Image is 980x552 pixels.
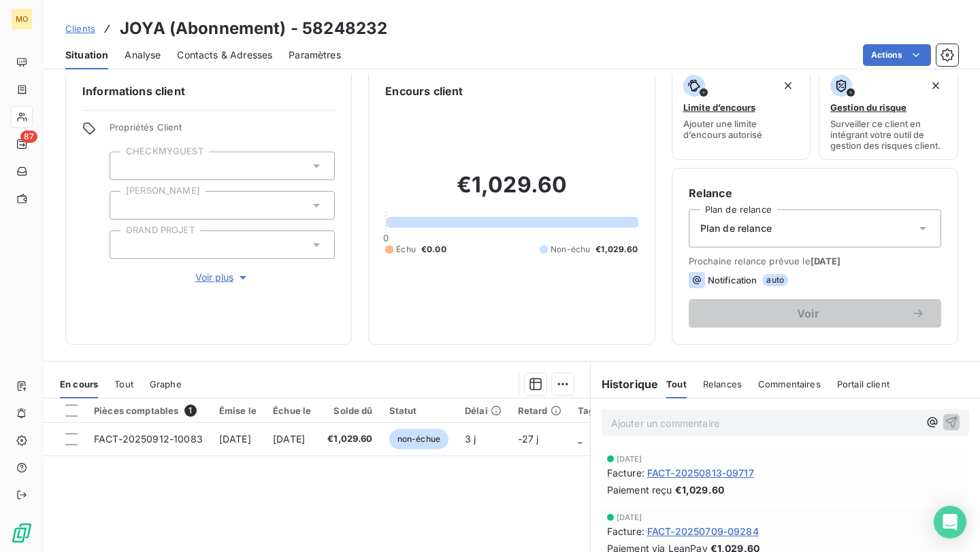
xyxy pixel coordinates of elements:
span: €0.00 [421,243,446,256]
span: Graphe [150,379,182,390]
span: FACT-20250813-09717 [647,466,754,480]
span: _ [578,433,582,445]
button: Voir [689,299,941,328]
span: Échu [396,243,416,256]
button: Actions [863,44,931,66]
h6: Encours client [385,83,463,99]
span: [DATE] [273,433,305,445]
span: [DATE] [617,513,642,521]
h6: Informations client [82,83,335,99]
button: Limite d’encoursAjouter une limite d’encours autorisé [672,66,811,160]
span: Facture : [607,524,644,538]
span: Situation [65,48,108,62]
button: Voir plus [110,270,335,285]
h3: JOYA (Abonnement) - 58248232 [120,16,387,41]
input: Ajouter une valeur [121,199,132,211]
span: [DATE] [219,433,251,445]
div: Statut [389,405,448,416]
span: 3 j [465,433,476,445]
span: FACT-20250912-10083 [94,433,203,445]
span: [DATE] [617,455,642,463]
span: Paiement reçu [607,483,672,497]
div: Retard [518,405,561,416]
span: Voir [705,308,911,319]
div: Tag Relance [578,405,650,416]
h6: Relance [689,185,941,201]
span: Tout [114,379,133,390]
span: -27 j [518,433,539,445]
div: Échue le [273,405,311,416]
div: MO [11,8,33,30]
img: Logo LeanPay [11,522,33,544]
span: Analyse [125,48,161,62]
div: Émise le [219,405,257,416]
span: [DATE] [811,256,841,266]
span: Notification [708,275,757,286]
span: Contacts & Adresses [177,48,272,62]
span: 87 [20,131,37,143]
span: 1 [184,404,197,417]
span: Voir plus [195,271,250,284]
span: Propriétés Client [110,122,335,141]
span: Relances [703,379,742,390]
span: Portail client [837,379,889,390]
div: Open Intercom Messenger [934,506,966,538]
span: auto [762,274,788,286]
h6: Historique [591,376,659,392]
span: Clients [65,23,95,34]
span: Plan de relance [700,222,772,235]
span: Tout [666,379,687,390]
span: 0 [383,232,389,243]
span: Non-échu [551,243,590,256]
input: Ajouter une valeur [121,160,132,172]
span: Paramètres [289,48,341,62]
span: En cours [60,379,98,390]
span: €1,029.60 [595,243,638,256]
span: Prochaine relance prévue le [689,256,941,266]
span: Limite d’encours [683,102,755,113]
input: Ajouter une valeur [121,239,132,251]
a: Clients [65,22,95,35]
div: Pièces comptables [94,404,203,417]
span: €1,029.60 [327,432,372,446]
button: Gestion du risqueSurveiller ce client en intégrant votre outil de gestion des risques client. [819,66,958,160]
div: Délai [465,405,502,416]
span: Facture : [607,466,644,480]
span: Gestion du risque [830,102,906,113]
span: Surveiller ce client en intégrant votre outil de gestion des risques client. [830,118,947,151]
span: €1,029.60 [675,483,724,497]
span: non-échue [389,429,448,449]
span: FACT-20250709-09284 [647,524,759,538]
div: Solde dû [327,405,372,416]
span: Ajouter une limite d’encours autorisé [683,118,800,140]
h2: €1,029.60 [385,171,638,212]
span: Commentaires [758,379,821,390]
